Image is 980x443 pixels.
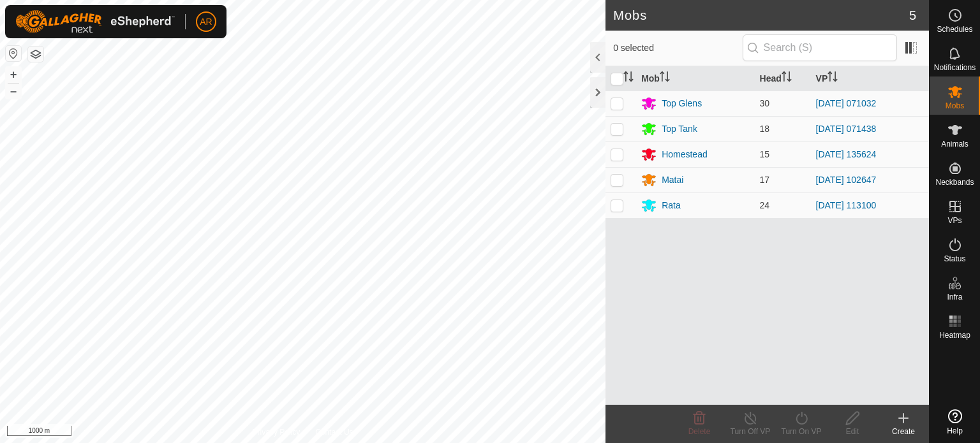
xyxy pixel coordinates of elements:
a: Help [930,404,980,440]
th: VP [811,66,929,91]
div: Top Tank [662,122,697,136]
span: Status [944,255,965,263]
p-sorticon: Activate to sort [828,73,838,84]
span: AR [200,15,212,29]
button: – [6,84,21,99]
span: Animals [941,140,969,148]
div: Matai [662,173,683,187]
h2: Mobs [613,8,909,23]
span: Mobs [946,102,964,110]
a: Privacy Policy [253,426,301,438]
a: [DATE] 102647 [816,175,877,185]
a: [DATE] 113100 [816,200,877,210]
span: Heatmap [939,331,970,339]
span: 30 [760,98,770,108]
img: Gallagher Logo [15,10,175,33]
span: 18 [760,124,770,134]
div: Rata [662,199,681,212]
span: 24 [760,200,770,210]
span: 5 [909,6,916,25]
p-sorticon: Activate to sort [623,73,634,84]
th: Head [755,66,811,91]
span: Notifications [934,64,976,71]
span: Help [947,427,963,435]
span: VPs [947,217,961,224]
a: [DATE] 071438 [816,124,877,134]
span: Delete [688,427,711,436]
div: Homestead [662,148,708,161]
div: Edit [827,426,878,437]
div: Turn On VP [776,426,827,437]
p-sorticon: Activate to sort [782,73,792,84]
a: Contact Us [315,426,353,438]
div: Create [878,426,929,437]
th: Mob [636,66,754,91]
span: Infra [947,293,962,301]
a: [DATE] 071032 [816,98,877,108]
p-sorticon: Activate to sort [660,73,670,84]
span: Schedules [937,25,972,33]
span: 0 selected [613,41,742,55]
span: 15 [760,149,770,159]
span: Neckbands [935,178,974,186]
button: Map Layers [28,47,43,62]
div: Top Glens [662,97,702,110]
div: Turn Off VP [725,426,776,437]
input: Search (S) [743,34,897,61]
button: Reset Map [6,46,21,61]
span: 17 [760,175,770,185]
button: + [6,67,21,82]
a: [DATE] 135624 [816,149,877,159]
